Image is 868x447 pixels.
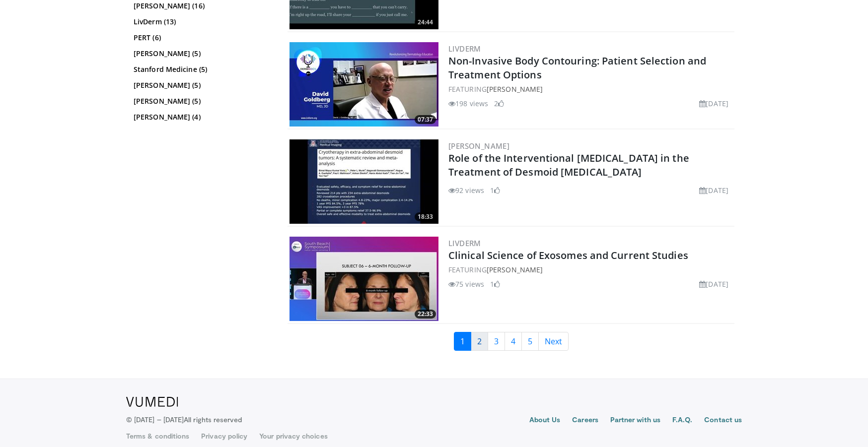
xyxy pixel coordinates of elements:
[415,115,436,124] span: 07:37
[288,332,734,351] nav: Search results pages
[448,185,484,195] li: 92 views
[289,237,438,321] a: 22:33
[289,237,438,321] img: 5eea80e8-58a9-4887-9a8c-4d1a9f2f97ca.300x170_q85_crop-smart_upscale.jpg
[529,415,561,427] a: About Us
[126,431,189,441] a: Terms & conditions
[289,42,438,127] a: 07:37
[289,139,438,224] a: 18:33
[488,332,505,351] a: 3
[505,332,522,351] a: 4
[699,185,728,195] li: [DATE]
[610,415,660,427] a: Partner with us
[415,212,436,221] span: 18:33
[134,33,270,43] a: PERT (6)
[487,265,543,274] a: [PERSON_NAME]
[448,238,481,248] a: LivDerm
[134,17,270,27] a: LivDerm (13)
[134,80,270,90] a: [PERSON_NAME] (5)
[415,310,436,319] span: 22:33
[448,151,689,179] a: Role of the Interventional [MEDICAL_DATA] in the Treatment of Desmoid [MEDICAL_DATA]
[448,264,732,275] div: FEATURING
[134,49,270,59] a: [PERSON_NAME] (5)
[490,185,500,195] li: 1
[448,98,488,109] li: 198 views
[184,415,242,424] span: All rights reserved
[699,279,728,289] li: [DATE]
[448,44,481,54] a: LivDerm
[126,415,242,425] p: © [DATE] – [DATE]
[572,415,598,427] a: Careers
[134,1,270,11] a: [PERSON_NAME] (16)
[289,42,438,127] img: 7d35692a-5df3-4b72-8016-ecb2f9e6b7de.300x170_q85_crop-smart_upscale.jpg
[704,415,742,427] a: Contact us
[672,415,692,427] a: F.A.Q.
[454,332,471,351] a: 1
[289,139,438,224] img: 63489aff-5711-4993-a734-5040cff0a9df.300x170_q85_crop-smart_upscale.jpg
[538,332,569,351] a: Next
[448,54,706,81] a: Non-Invasive Body Contouring: Patient Selection and Treatment Options
[490,279,500,289] li: 1
[126,397,178,407] img: VuMedi Logo
[448,249,688,262] a: Clinical Science of Exosomes and Current Studies
[494,98,504,109] li: 2
[134,64,270,74] a: Stanford Medicine (5)
[201,431,247,441] a: Privacy policy
[521,332,539,351] a: 5
[699,98,728,109] li: [DATE]
[415,18,436,27] span: 24:44
[259,431,327,441] a: Your privacy choices
[134,112,270,122] a: [PERSON_NAME] (4)
[448,84,732,94] div: FEATURING
[448,141,509,151] a: [PERSON_NAME]
[448,279,484,289] li: 75 views
[487,84,543,94] a: [PERSON_NAME]
[134,96,270,106] a: [PERSON_NAME] (5)
[471,332,488,351] a: 2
